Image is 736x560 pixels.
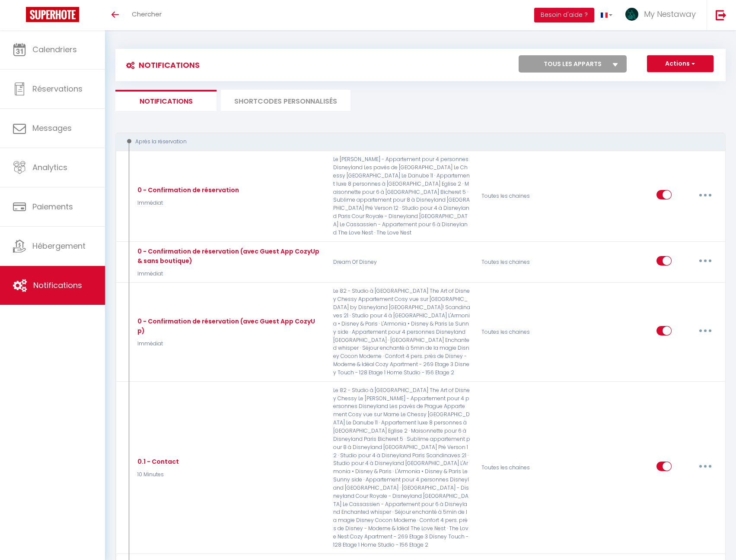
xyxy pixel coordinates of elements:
div: Toutes les chaines [476,287,575,376]
span: My Nestaway [644,9,696,19]
p: Le [PERSON_NAME] - Appartement pour 4 personnes Disneyland Les pavés de [GEOGRAPHIC_DATA] Le Ches... [328,155,476,237]
p: Dream Of Disney [328,247,476,278]
div: Toutes les chaines [476,386,575,549]
img: ... [625,8,638,21]
li: Notifications [115,90,217,111]
p: Immédiat [135,340,322,348]
img: Super Booking [26,7,79,22]
li: SHORTCODES PERSONNALISÉS [221,90,350,111]
h3: Notifications [122,55,200,75]
span: Paiements [32,201,73,212]
span: Réservations [32,83,83,94]
span: Analytics [32,162,67,173]
button: Besoin d'aide ? [534,8,594,22]
span: Notifications [33,280,82,291]
p: 10 Minutes [135,471,179,479]
img: logout [716,9,726,20]
div: 0.1 - Contact [135,457,179,466]
button: Actions [647,55,714,73]
div: Toutes les chaines [476,155,575,237]
span: Messages [32,123,72,133]
div: 0 - Confirmation de réservation (avec Guest App CozyUp & sans boutique) [135,247,322,266]
p: Immédiat [135,270,322,278]
div: Après la réservation [124,138,706,146]
p: Le 82 - Studio à [GEOGRAPHIC_DATA] The Art of Disney Chessy Le [PERSON_NAME] - Appartement pour 4... [328,386,476,549]
p: Le 82 - Studio à [GEOGRAPHIC_DATA] The Art of Disney Chessy Appartement Cosy vue sur [GEOGRAPHIC_... [328,287,476,376]
span: Calendriers [32,44,77,55]
span: Chercher [132,9,162,19]
span: Hébergement [32,240,86,251]
div: 0 - Confirmation de réservation (avec Guest App CozyUp) [135,316,322,335]
div: 0 - Confirmation de réservation [135,185,239,195]
div: Toutes les chaines [476,247,575,278]
p: Immédiat [135,199,239,207]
